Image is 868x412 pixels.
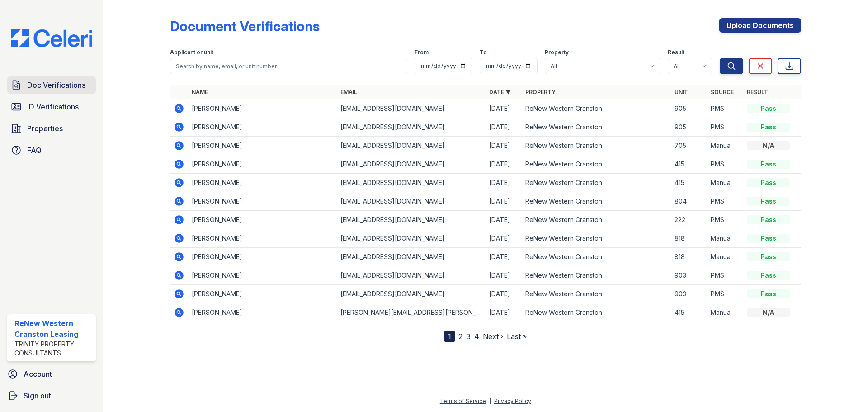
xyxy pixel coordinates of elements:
div: Pass [747,234,790,243]
td: ReNew Western Cranston [522,155,670,174]
td: ReNew Western Cranston [522,99,670,118]
span: Account [24,369,52,379]
input: Search by name, email, or unit number [170,58,407,74]
td: [PERSON_NAME] [188,118,337,137]
td: Manual [707,248,743,266]
td: [PERSON_NAME] [188,303,337,322]
td: ReNew Western Cranston [522,192,670,211]
td: ReNew Western Cranston [522,137,670,155]
div: Pass [747,104,790,113]
td: [EMAIL_ADDRESS][DOMAIN_NAME] [337,137,486,155]
td: ReNew Western Cranston [522,303,670,322]
td: 222 [671,211,707,229]
a: Unit [675,89,688,95]
td: [PERSON_NAME] [188,229,337,248]
td: [DATE] [486,137,522,155]
div: N/A [747,141,790,150]
td: PMS [707,285,743,303]
label: Property [545,49,569,56]
td: [DATE] [486,99,522,118]
td: [DATE] [486,118,522,137]
td: [EMAIL_ADDRESS][DOMAIN_NAME] [337,248,486,266]
span: Doc Verifications [27,80,85,90]
td: [PERSON_NAME][EMAIL_ADDRESS][PERSON_NAME][DOMAIN_NAME] [337,303,486,322]
td: [PERSON_NAME] [188,174,337,192]
a: Date ▼ [489,89,511,95]
td: [DATE] [486,266,522,285]
td: ReNew Western Cranston [522,211,670,229]
a: 2 [458,332,462,341]
td: 415 [671,174,707,192]
td: ReNew Western Cranston [522,174,670,192]
td: 905 [671,99,707,118]
td: 415 [671,155,707,174]
a: Doc Verifications [7,76,96,94]
td: ReNew Western Cranston [522,285,670,303]
a: Property [525,89,556,95]
td: 905 [671,118,707,137]
td: 903 [671,285,707,303]
td: [PERSON_NAME] [188,266,337,285]
a: Result [747,89,768,95]
td: [EMAIL_ADDRESS][DOMAIN_NAME] [337,155,486,174]
a: 4 [474,332,479,341]
td: PMS [707,266,743,285]
td: [DATE] [486,174,522,192]
label: Result [668,49,684,56]
td: Manual [707,229,743,248]
span: FAQ [27,145,42,156]
label: From [415,49,429,56]
td: Manual [707,174,743,192]
label: To [480,49,487,56]
a: Upload Documents [719,18,801,33]
td: [EMAIL_ADDRESS][DOMAIN_NAME] [337,174,486,192]
td: PMS [707,99,743,118]
td: Manual [707,137,743,155]
td: PMS [707,118,743,137]
td: [EMAIL_ADDRESS][DOMAIN_NAME] [337,99,486,118]
a: Privacy Policy [494,398,531,404]
div: Pass [747,271,790,280]
td: [PERSON_NAME] [188,155,337,174]
td: [PERSON_NAME] [188,248,337,266]
td: 818 [671,248,707,266]
td: [EMAIL_ADDRESS][DOMAIN_NAME] [337,118,486,137]
td: PMS [707,211,743,229]
a: ID Verifications [7,98,96,116]
div: Pass [747,123,790,132]
div: ReNew Western Cranston Leasing [14,318,92,340]
label: Applicant or unit [170,49,213,56]
td: 804 [671,192,707,211]
td: [EMAIL_ADDRESS][DOMAIN_NAME] [337,266,486,285]
td: [PERSON_NAME] [188,192,337,211]
td: [DATE] [486,248,522,266]
div: Pass [747,289,790,298]
a: Last » [507,332,527,341]
td: [EMAIL_ADDRESS][DOMAIN_NAME] [337,285,486,303]
a: Email [340,89,357,95]
a: Properties [7,119,96,137]
td: [DATE] [486,229,522,248]
td: [PERSON_NAME] [188,211,337,229]
td: [PERSON_NAME] [188,99,337,118]
td: 903 [671,266,707,285]
td: ReNew Western Cranston [522,248,670,266]
a: Source [711,89,734,95]
td: [DATE] [486,192,522,211]
div: Pass [747,160,790,169]
td: [DATE] [486,155,522,174]
td: Manual [707,303,743,322]
td: PMS [707,192,743,211]
td: [EMAIL_ADDRESS][DOMAIN_NAME] [337,192,486,211]
td: [PERSON_NAME] [188,137,337,155]
td: [EMAIL_ADDRESS][DOMAIN_NAME] [337,229,486,248]
td: [PERSON_NAME] [188,285,337,303]
div: Document Verifications [170,18,320,34]
a: Terms of Service [440,398,486,404]
div: Pass [747,197,790,206]
td: 705 [671,137,707,155]
td: ReNew Western Cranston [522,229,670,248]
a: Sign out [4,387,99,405]
td: 818 [671,229,707,248]
td: PMS [707,155,743,174]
